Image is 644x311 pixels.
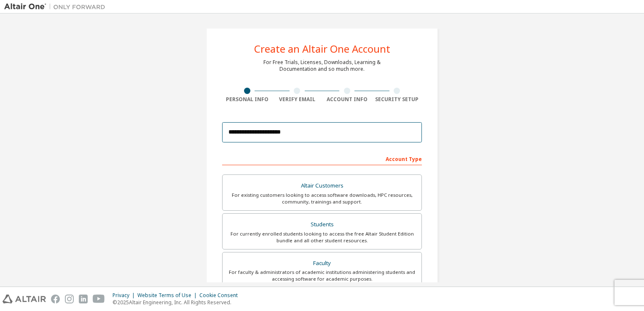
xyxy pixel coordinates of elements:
[228,180,416,192] div: Altair Customers
[263,59,381,72] div: For Free Trials, Licenses, Downloads, Learning & Documentation and so much more.
[79,295,88,303] img: linkedin.svg
[228,192,416,205] div: For existing customers looking to access software downloads, HPC resources, community, trainings ...
[93,295,105,303] img: youtube.svg
[228,257,416,269] div: Faculty
[199,292,243,299] div: Cookie Consent
[4,3,110,11] img: Altair One
[322,96,372,103] div: Account Info
[65,295,74,303] img: instagram.svg
[51,295,60,303] img: facebook.svg
[222,152,422,165] div: Account Type
[113,292,137,299] div: Privacy
[228,269,416,282] div: For faculty & administrators of academic institutions administering students and accessing softwa...
[3,295,46,303] img: altair_logo.svg
[372,96,422,103] div: Security Setup
[272,96,322,103] div: Verify Email
[137,292,199,299] div: Website Terms of Use
[228,231,416,244] div: For currently enrolled students looking to access the free Altair Student Edition bundle and all ...
[113,299,243,306] p: © 2025 Altair Engineering, Inc. All Rights Reserved.
[254,44,390,54] div: Create an Altair One Account
[228,219,416,231] div: Students
[222,96,272,103] div: Personal Info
